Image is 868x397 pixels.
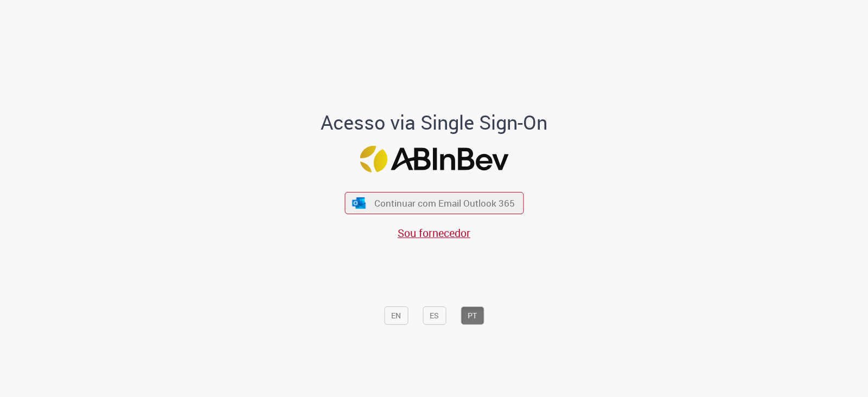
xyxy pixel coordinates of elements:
[398,226,470,240] a: Sou fornecedor
[352,197,367,208] img: ícone Azure/Microsoft 360
[284,112,585,133] h1: Acesso via Single Sign-On
[423,306,446,325] button: ES
[384,306,408,325] button: EN
[344,192,524,214] button: ícone Azure/Microsoft 360 Continuar com Email Outlook 365
[360,146,508,172] img: Logo ABInBev
[461,306,484,325] button: PT
[374,197,515,209] span: Continuar com Email Outlook 365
